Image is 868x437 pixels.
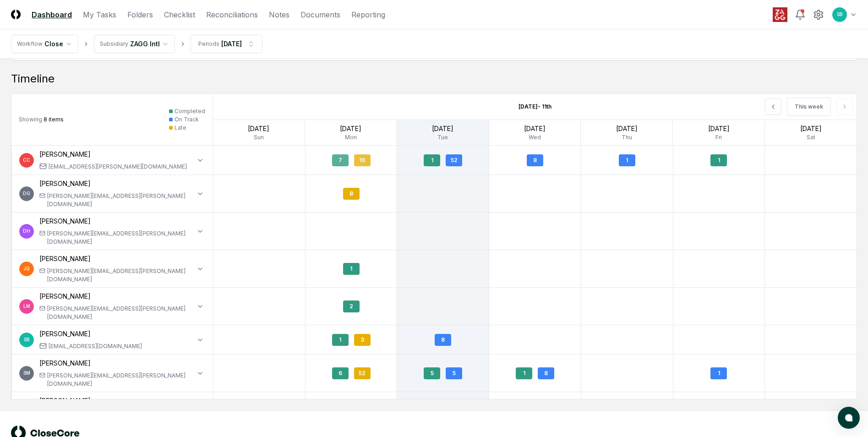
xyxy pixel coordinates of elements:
[527,154,543,166] div: 8
[175,124,186,132] div: Late
[837,11,842,18] span: SB
[787,98,831,116] button: This week
[470,95,599,118] div: [DATE] - 11th
[19,116,42,123] span: Showing
[39,216,195,226] div: [PERSON_NAME]
[23,265,30,272] span: JQ
[673,124,764,133] div: [DATE]
[164,9,195,20] a: Checklist
[32,9,72,20] a: Dashboard
[489,124,581,133] div: [DATE]
[100,40,128,48] div: Subsidiary
[47,371,195,388] div: [PERSON_NAME][EMAIL_ADDRESS][PERSON_NAME][DOMAIN_NAME]
[351,9,385,20] a: Reporting
[175,107,205,115] div: Completed
[24,336,29,343] span: SB
[838,407,860,429] button: atlas-launcher
[581,133,672,142] div: Thu
[191,35,262,53] button: Periods[DATE]
[47,305,195,321] div: [PERSON_NAME][EMAIL_ADDRESS][PERSON_NAME][DOMAIN_NAME]
[305,124,397,133] div: [DATE]
[446,367,462,379] div: 5
[435,334,451,346] div: 8
[300,9,340,20] a: Documents
[23,228,30,235] span: DH
[332,334,349,346] div: 1
[673,133,764,142] div: Fri
[221,39,242,49] div: [DATE]
[424,154,440,166] div: 1
[765,133,857,142] div: Sat
[39,254,195,263] div: [PERSON_NAME]
[831,6,848,23] button: SB
[710,154,727,166] div: 1
[354,367,371,379] div: 52
[47,267,195,284] div: [PERSON_NAME][EMAIL_ADDRESS][PERSON_NAME][DOMAIN_NAME]
[39,329,142,339] div: [PERSON_NAME]
[213,133,305,142] div: Sun
[765,124,857,133] div: [DATE]
[175,115,199,124] div: On Track
[538,367,554,379] div: 8
[213,124,305,133] div: [DATE]
[397,124,489,133] div: [DATE]
[332,154,349,166] div: 7
[489,133,581,142] div: Wed
[269,9,289,20] a: Notes
[39,358,195,368] div: [PERSON_NAME]
[198,40,219,48] div: Periods
[127,9,153,20] a: Folders
[47,229,195,246] div: [PERSON_NAME][EMAIL_ADDRESS][PERSON_NAME][DOMAIN_NAME]
[581,124,672,133] div: [DATE]
[343,263,360,275] div: 1
[206,9,258,20] a: Reconciliations
[23,370,30,377] span: SM
[17,40,43,48] div: Workflow
[354,154,371,166] div: 10
[354,334,371,346] div: 3
[39,179,195,188] div: [PERSON_NAME]
[11,10,21,19] img: Logo
[49,163,187,171] div: [EMAIL_ADDRESS][PERSON_NAME][DOMAIN_NAME]
[23,190,30,197] span: DG
[11,35,262,53] nav: breadcrumb
[424,367,440,379] div: 5
[49,342,142,350] div: [EMAIL_ADDRESS][DOMAIN_NAME]
[23,303,30,310] span: LM
[397,133,489,142] div: Tue
[332,367,349,379] div: 6
[83,9,116,20] a: My Tasks
[516,367,532,379] div: 1
[39,291,195,301] div: [PERSON_NAME]
[446,154,462,166] div: 52
[47,192,195,208] div: [PERSON_NAME][EMAIL_ADDRESS][PERSON_NAME][DOMAIN_NAME]
[710,367,727,379] div: 1
[305,133,397,142] div: Mon
[619,154,635,166] div: 1
[343,188,360,200] div: 8
[23,157,30,164] span: CC
[343,300,360,312] div: 2
[39,396,195,405] div: [PERSON_NAME]
[39,149,187,159] div: [PERSON_NAME]
[19,115,64,124] div: 8 items
[773,7,787,22] img: ZAGG logo
[11,71,857,86] div: Timeline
